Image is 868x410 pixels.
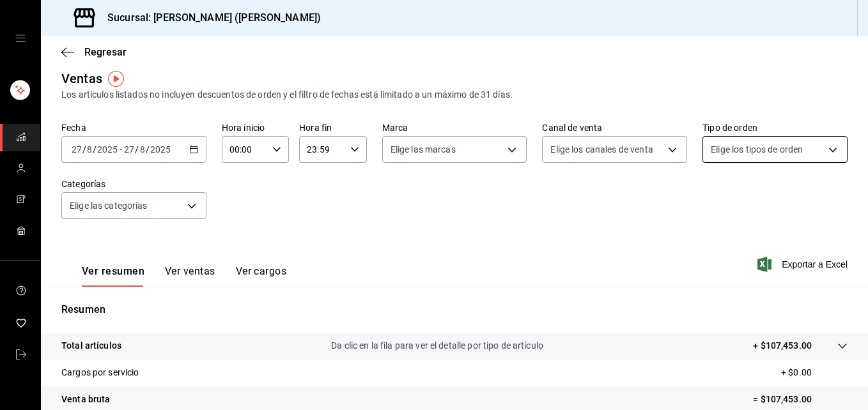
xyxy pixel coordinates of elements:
button: Ver cargos [236,265,287,287]
p: + $107,453.00 [753,339,812,353]
input: -- [71,144,82,155]
input: ---- [97,144,118,155]
label: Marca [382,123,527,132]
input: -- [139,144,146,155]
button: Regresar [61,46,127,58]
label: Hora fin [299,123,366,132]
input: -- [86,144,93,155]
button: Ver ventas [165,265,215,287]
span: Elige los canales de venta [550,143,653,156]
label: Categorías [61,179,206,188]
input: ---- [150,144,171,155]
label: Fecha [61,123,206,132]
p: Resumen [61,302,848,317]
span: Elige las categorías [70,199,148,212]
p: Total artículos [61,339,121,353]
button: Exportar a Excel [760,257,848,272]
button: Ver resumen [82,265,144,287]
p: = $107,453.00 [753,393,848,406]
label: Hora inicio [222,123,289,132]
span: Elige los tipos de orden [711,143,803,156]
div: Ventas [61,69,102,88]
p: Venta bruta [61,393,110,406]
span: / [82,144,86,155]
input: -- [123,144,135,155]
span: / [135,144,139,155]
span: / [93,144,97,155]
div: Los artículos listados no incluyen descuentos de orden y el filtro de fechas está limitado a un m... [61,88,848,102]
p: + $0.00 [781,366,848,379]
span: - [120,144,122,155]
p: Da clic en la fila para ver el detalle por tipo de artículo [331,339,543,353]
img: Tooltip marker [108,71,124,87]
label: Tipo de orden [702,123,848,132]
span: Regresar [84,46,127,58]
div: navigation tabs [82,265,286,287]
span: / [146,144,150,155]
button: open drawer [15,33,26,43]
label: Canal de venta [542,123,687,132]
h3: Sucursal: [PERSON_NAME] ([PERSON_NAME]) [97,10,321,26]
p: Cargos por servicio [61,366,139,379]
span: Elige las marcas [391,143,456,156]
